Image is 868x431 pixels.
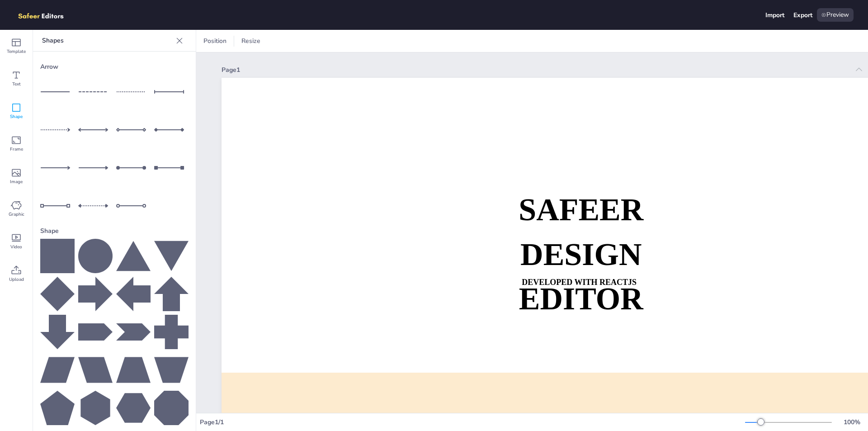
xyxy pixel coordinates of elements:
span: Template [7,48,26,55]
strong: DESIGN EDITOR [519,237,643,316]
span: Upload [9,276,24,283]
span: Image [10,178,23,185]
p: Shapes [42,30,172,52]
div: Arrow [40,59,189,75]
div: Export [793,11,812,19]
span: Resize [240,37,262,45]
div: Shape [40,223,189,239]
div: Import [765,11,784,19]
span: Position [202,37,228,45]
strong: SAFEER [519,193,643,227]
span: Graphic [9,211,24,218]
div: Preview [817,8,854,22]
strong: DEVELOPED WITH REACTJS [522,278,637,287]
span: Video [10,243,22,251]
span: Text [12,81,21,88]
div: Page 1 / 1 [200,418,745,426]
span: Frame [10,146,23,153]
div: 100 % [841,418,863,426]
img: logo.png [14,8,77,22]
div: Page 1 [222,66,849,74]
span: Shape [10,113,23,120]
